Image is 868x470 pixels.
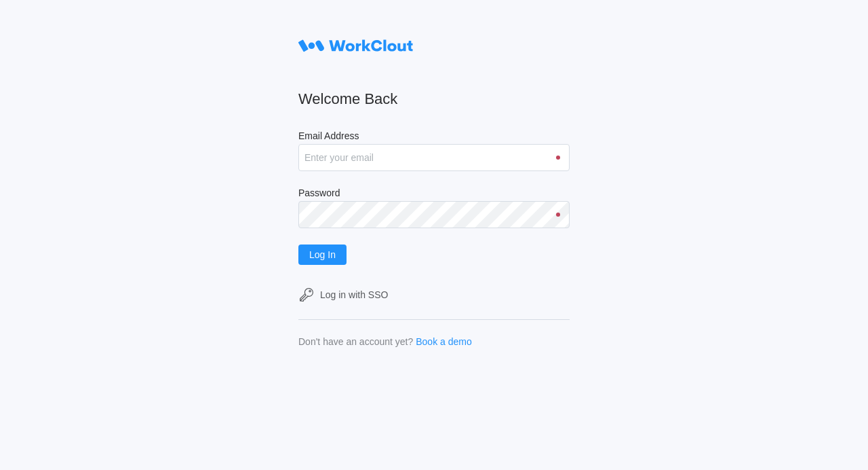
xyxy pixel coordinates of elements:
[309,250,336,259] span: Log In
[298,187,570,201] label: Password
[298,287,570,303] a: Log in with SSO
[298,144,570,171] input: Enter your email
[416,336,472,347] a: Book a demo
[298,130,570,144] label: Email Address
[298,245,347,265] button: Log In
[298,336,413,347] div: Don't have an account yet?
[320,289,388,300] div: Log in with SSO
[298,90,570,109] h2: Welcome Back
